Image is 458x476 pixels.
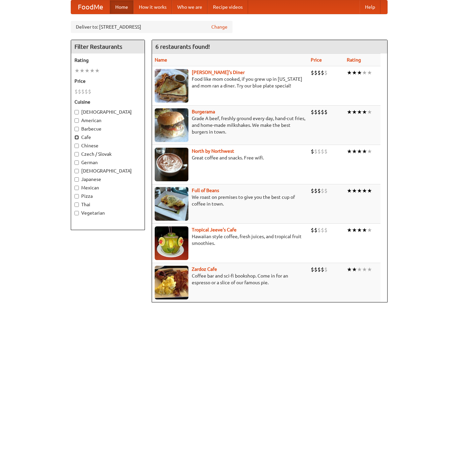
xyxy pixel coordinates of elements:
[317,266,321,273] li: $
[324,108,328,116] li: $
[347,57,361,63] a: Rating
[155,226,188,260] img: jeeves.jpg
[155,69,188,103] img: sallys.jpg
[321,69,324,76] li: $
[192,188,219,193] a: Full of Beans
[352,108,357,116] li: ★
[74,88,78,95] li: $
[311,108,314,116] li: $
[311,266,314,273] li: $
[321,226,324,234] li: $
[352,266,357,273] li: ★
[311,148,314,155] li: $
[155,148,188,181] img: north.jpg
[74,194,79,198] input: Pizza
[314,187,317,194] li: $
[367,108,372,116] li: ★
[85,88,88,95] li: $
[367,148,372,155] li: ★
[71,40,145,53] h4: Filter Restaurants
[192,266,217,272] a: Zardoz Cafe
[324,187,328,194] li: $
[74,142,141,149] label: Chinese
[367,187,372,194] li: ★
[362,69,367,76] li: ★
[74,211,79,215] input: Vegetarian
[155,187,188,221] img: beans.jpg
[311,187,314,194] li: $
[74,184,141,191] label: Mexican
[347,266,352,273] li: ★
[317,69,321,76] li: $
[85,67,90,74] li: ★
[347,108,352,116] li: ★
[74,186,79,190] input: Mexican
[74,193,141,199] label: Pizza
[357,108,362,116] li: ★
[317,187,321,194] li: $
[155,233,305,247] p: Hawaiian style coffee, fresh juices, and tropical fruit smoothies.
[155,266,188,299] img: zardoz.jpg
[317,226,321,234] li: $
[357,266,362,273] li: ★
[192,109,215,114] a: Burgerama
[362,108,367,116] li: ★
[74,210,141,216] label: Vegetarian
[172,0,208,14] a: Who we are
[357,226,362,234] li: ★
[74,203,79,207] input: Thai
[314,148,317,155] li: $
[192,70,245,75] a: [PERSON_NAME]'s Diner
[95,67,100,74] li: ★
[80,67,85,74] li: ★
[74,99,141,105] h5: Cuisine
[367,266,372,273] li: ★
[133,0,172,14] a: How it works
[314,226,317,234] li: $
[311,57,322,63] a: Price
[208,0,248,14] a: Recipe videos
[192,227,237,232] a: Tropical Jeeve's Cafe
[347,226,352,234] li: ★
[357,148,362,155] li: ★
[74,201,141,208] label: Thai
[74,152,79,156] input: Czech / Slovak
[155,272,305,286] p: Coffee bar and sci-fi bookshop. Come in for an espresso or a slice of our famous pie.
[357,187,362,194] li: ★
[347,187,352,194] li: ★
[74,151,141,157] label: Czech / Slovak
[78,88,81,95] li: $
[155,43,210,50] ng-pluralize: 6 restaurants found!
[81,88,85,95] li: $
[74,134,141,141] label: Cafe
[155,115,305,135] p: Grade A beef, freshly ground every day, hand-cut fries, and home-made milkshakes. We make the bes...
[74,160,79,165] input: German
[367,69,372,76] li: ★
[362,266,367,273] li: ★
[155,76,305,89] p: Food like mom cooked, if you grew up in [US_STATE] and mom ran a diner. Try our blue plate special!
[74,57,141,64] h5: Rating
[317,148,321,155] li: $
[90,67,95,74] li: ★
[362,148,367,155] li: ★
[324,148,328,155] li: $
[155,108,188,142] img: burgerama.jpg
[74,177,79,182] input: Japanese
[367,226,372,234] li: ★
[360,0,380,14] a: Help
[321,266,324,273] li: $
[74,159,141,166] label: German
[74,67,80,74] li: ★
[155,57,167,63] a: Name
[74,109,141,115] label: [DEMOGRAPHIC_DATA]
[74,125,141,132] label: Barbecue
[311,226,314,234] li: $
[324,226,328,234] li: $
[352,69,357,76] li: ★
[324,69,328,76] li: $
